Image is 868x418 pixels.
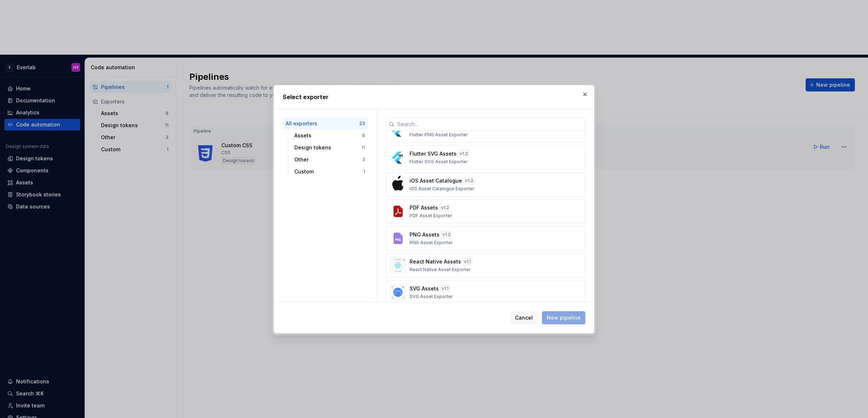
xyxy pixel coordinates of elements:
[462,258,472,265] div: v 1.1
[283,93,585,101] h2: Select exporter
[410,150,457,157] p: Flutter SVG Assets
[294,144,361,151] div: Design tokens
[440,285,450,292] div: v 1.1
[386,145,585,169] button: Flutter SVG Assetsv1.3Flutter SVG Asset Exporter
[386,172,585,196] button: iOS Asset Cataloguev1.2iOS Asset Catalogue Exporter
[291,166,368,177] button: Custom1
[464,177,475,184] div: v 1.2
[439,204,451,211] div: v 1.2
[410,231,439,238] p: PNG Assets
[362,157,365,163] div: 3
[410,204,438,211] p: PDF Assets
[510,311,538,324] button: Cancel
[359,121,365,126] div: 23
[410,213,452,219] p: PDF Asset Exporter
[291,142,368,153] button: Design tokens11
[441,231,452,238] div: v 1.2
[410,258,461,265] p: React Native Assets
[386,199,585,223] button: PDF Assetsv1.2PDF Asset Exporter
[410,294,453,300] p: SVG Asset Exporter
[294,156,362,163] div: Other
[410,285,439,292] p: SVG Assets
[410,177,462,184] p: iOS Asset Catalogue
[386,280,585,304] button: SVG Assetsv1.1SVG Asset Exporter
[410,186,474,192] p: iOS Asset Catalogue Exporter
[410,132,468,138] p: Flutter PNG Asset Exporter
[363,169,365,175] div: 1
[294,168,363,175] div: Custom
[410,240,453,246] p: PNG Asset Exporter
[362,133,365,138] div: 8
[361,145,365,151] div: 11
[286,120,359,127] div: All exporters
[291,130,368,141] button: Assets8
[410,159,468,165] p: Flutter SVG Asset Exporter
[410,267,471,273] p: React Native Asset Exporter
[515,314,533,321] span: Cancel
[283,118,368,129] button: All exporters23
[458,150,469,157] div: v 1.3
[395,118,585,131] input: Search...
[386,226,585,250] button: PNG Assetsv1.2PNG Asset Exporter
[291,154,368,165] button: Other3
[386,253,585,277] button: React Native Assetsv1.1React Native Asset Exporter
[294,132,362,139] div: Assets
